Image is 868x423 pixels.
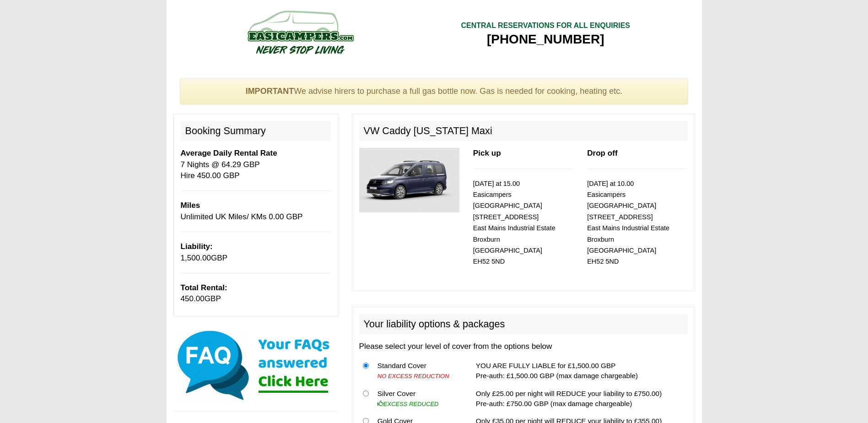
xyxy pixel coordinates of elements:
b: Average Daily Rental Rate [181,149,277,157]
small: [DATE] at 10.00 Easicampers [GEOGRAPHIC_DATA] [STREET_ADDRESS] East Mains Industrial Estate Broxb... [587,180,669,266]
div: CENTRAL RESERVATIONS FOR ALL ENQUIRIES [461,21,630,31]
p: GBP [181,241,331,264]
i: EXCESS REDUCED [377,401,439,407]
i: NO EXCESS REDUCTION [377,373,449,380]
b: Pick up [473,149,501,157]
span: 450.00 [181,294,205,303]
p: Please select your level of cover from the options below [359,341,688,352]
img: campers-checkout-logo.png [213,7,387,57]
span: 1,500.00 [181,254,211,262]
td: YOU ARE FULLY LIABLE for £1,500.00 GBP Pre-auth: £1,500.00 GBP (max damage chargeable) [472,357,688,385]
b: Miles [181,201,200,210]
p: GBP [181,282,331,305]
p: Unlimited UK Miles/ KMs 0.00 GBP [181,200,331,222]
strong: IMPORTANT [246,87,294,96]
div: We advise hirers to purchase a full gas bottle now. Gas is needed for cooking, heating etc. [180,78,689,105]
td: Standard Cover [374,357,462,385]
div: [PHONE_NUMBER] [461,31,630,48]
td: Silver Cover [374,385,462,412]
h2: VW Caddy [US_STATE] Maxi [359,121,688,141]
img: 348.jpg [359,148,459,212]
h2: Your liability options & packages [359,314,688,334]
td: Only £25.00 per night will REDUCE your liability to £750.00) Pre-auth: £750.00 GBP (max damage ch... [472,385,688,412]
p: 7 Nights @ 64.29 GBP Hire 450.00 GBP [181,148,331,181]
b: Total Rental: [181,283,227,292]
b: Liability: [181,242,213,251]
b: Drop off [587,149,617,157]
h2: Booking Summary [181,121,331,141]
small: [DATE] at 15.00 Easicampers [GEOGRAPHIC_DATA] [STREET_ADDRESS] East Mains Industrial Estate Broxb... [473,180,555,266]
img: Click here for our most common FAQs [173,329,338,402]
